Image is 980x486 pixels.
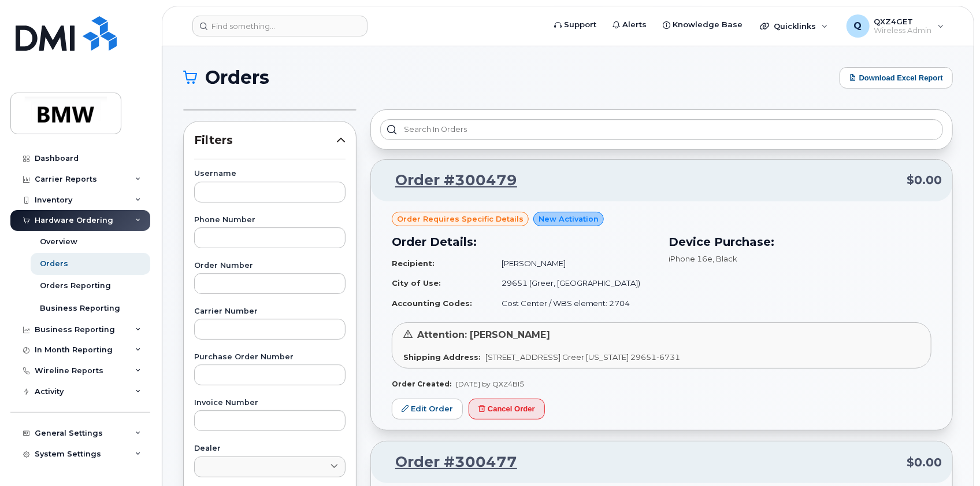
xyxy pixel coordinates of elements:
[907,172,942,189] span: $0.00
[194,308,346,315] label: Carrier Number
[485,352,680,362] span: [STREET_ADDRESS] Greer [US_STATE] 29651-6731
[907,454,942,471] span: $0.00
[392,299,472,308] strong: Accounting Codes:
[392,278,441,288] strong: City of Use:
[392,380,451,388] strong: Order Created:
[469,399,545,420] button: Cancel Order
[539,213,599,224] span: New Activation
[194,445,346,452] label: Dealer
[930,436,971,477] iframe: Messenger Launcher
[456,380,524,388] span: [DATE] by QXZ4BI5
[840,67,953,89] button: Download Excel Report
[194,132,336,149] span: Filters
[194,216,346,224] label: Phone Number
[194,170,346,178] label: Username
[380,119,943,140] input: Search in orders
[397,213,524,224] span: Order requires Specific details
[417,329,550,340] span: Attention: [PERSON_NAME]
[403,352,481,362] strong: Shipping Address:
[491,273,655,293] td: 29651 (Greer, [GEOGRAPHIC_DATA])
[712,254,737,263] span: , Black
[194,262,346,270] label: Order Number
[491,253,655,274] td: [PERSON_NAME]
[669,254,712,263] span: iPhone 16e
[392,259,435,268] strong: Recipient:
[381,452,517,473] a: Order #300477
[381,170,517,191] a: Order #300479
[392,399,463,420] a: Edit Order
[205,69,269,86] span: Orders
[194,354,346,361] label: Purchase Order Number
[194,399,346,407] label: Invoice Number
[669,233,931,251] h3: Device Purchase:
[392,233,655,251] h3: Order Details:
[491,293,655,314] td: Cost Center / WBS element: 2704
